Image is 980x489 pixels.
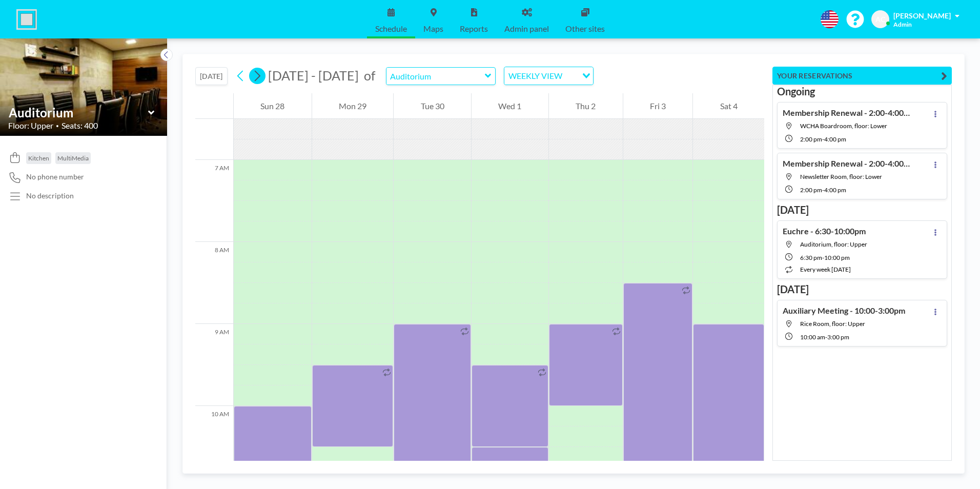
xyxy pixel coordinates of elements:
[506,69,564,83] span: WEEKLY VIEW
[800,122,887,130] span: WCHA Boardroom, floor: Lower
[777,283,947,296] h3: [DATE]
[772,67,952,85] button: YOUR RESERVATIONS
[783,158,911,169] h4: Membership Renewal - 2:00-4:00pm
[824,135,846,143] span: 4:00 PM
[800,240,867,248] span: Auditorium, floor: Upper
[375,25,407,33] span: Schedule
[268,68,359,83] span: [DATE] - [DATE]
[195,406,233,488] div: 10 AM
[800,135,822,143] span: 2:00 PM
[56,123,59,129] span: •
[549,93,623,119] div: Thu 2
[800,173,882,180] span: Newsletter Room, floor: Lower
[8,120,53,131] span: Floor: Upper
[16,9,37,30] img: organization-logo
[825,333,827,341] span: -
[364,68,375,84] span: of
[57,154,89,162] span: MultiMedia
[26,191,74,200] div: No description
[504,67,593,85] div: Search for option
[195,67,228,85] button: [DATE]
[195,160,233,242] div: 7 AM
[893,11,951,20] span: [PERSON_NAME]
[822,186,824,194] span: -
[824,254,850,261] span: 10:00 PM
[623,93,693,119] div: Fri 3
[472,93,548,119] div: Wed 1
[26,172,84,181] span: No phone number
[800,333,825,341] span: 10:00 AM
[777,203,947,216] h3: [DATE]
[195,78,233,160] div: 6 AM
[565,69,576,83] input: Search for option
[800,320,865,328] span: Rice Room, floor: Upper
[460,25,488,33] span: Reports
[800,254,822,261] span: 6:30 PM
[195,324,233,406] div: 9 AM
[822,254,824,261] span: -
[893,21,912,28] span: Admin
[565,25,605,33] span: Other sites
[800,186,822,194] span: 2:00 PM
[386,68,485,85] input: Auditorium
[195,242,233,324] div: 8 AM
[783,226,866,236] h4: Euchre - 6:30-10:00pm
[312,93,394,119] div: Mon 29
[777,85,947,98] h3: Ongoing
[875,15,885,24] span: AC
[824,186,846,194] span: 4:00 PM
[693,93,764,119] div: Sat 4
[423,25,443,33] span: Maps
[800,266,851,273] span: every week [DATE]
[234,93,312,119] div: Sun 28
[62,120,98,131] span: Seats: 400
[394,93,471,119] div: Tue 30
[9,105,148,120] input: Auditorium
[822,135,824,143] span: -
[28,154,49,162] span: Kitchen
[827,333,849,341] span: 3:00 PM
[783,108,911,118] h4: Membership Renewal - 2:00-4:00pm
[783,305,905,316] h4: Auxiliary Meeting - 10:00-3:00pm
[504,25,549,33] span: Admin panel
